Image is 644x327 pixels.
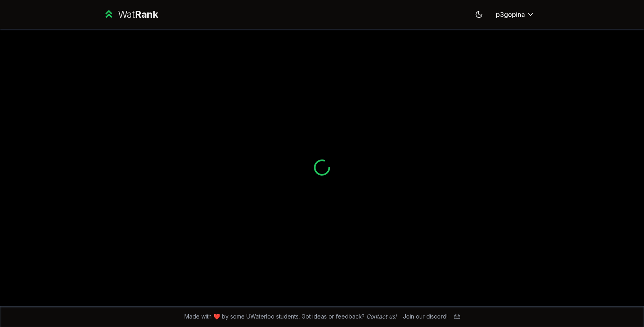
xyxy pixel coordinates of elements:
[366,313,396,320] a: Contact us!
[489,7,541,22] button: p3gopina
[135,8,158,20] span: Rank
[118,8,158,21] div: Wat
[403,313,448,321] div: Join our discord!
[184,313,396,321] span: Made with ❤️ by some UWaterloo students. Got ideas or feedback?
[103,8,158,21] a: WatRank
[496,10,525,19] span: p3gopina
